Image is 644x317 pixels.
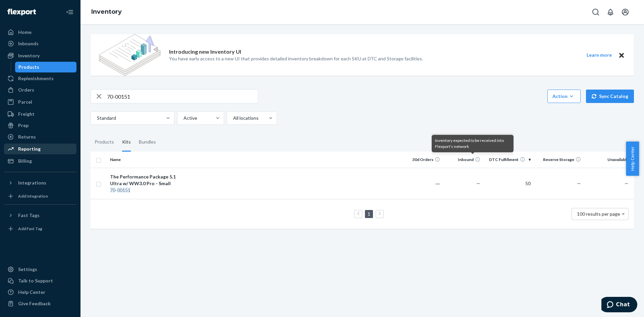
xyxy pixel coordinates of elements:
a: Orders [4,85,76,95]
a: Inbounds [4,38,76,49]
div: The Performance Package 5.1 Ultra w/ WW3.0 Pro - Small [110,173,180,187]
a: Billing [4,156,76,166]
input: All locations [232,115,233,121]
div: Products [95,133,114,152]
div: Add Fast Tag [18,226,42,231]
div: Replenishments [18,75,54,82]
td: 50 [483,168,533,199]
button: Talk to Support [4,275,76,286]
a: Products [15,62,77,72]
th: Inbound [443,152,483,168]
div: Products [18,64,39,70]
a: Freight [4,109,76,119]
a: Page 1 is your current page [366,211,372,217]
button: Action [547,90,581,103]
div: Bundles [139,133,156,152]
div: Home [18,29,32,36]
input: Active [183,115,183,121]
a: Add Fast Tag [4,223,76,234]
span: 100 results per page [577,211,620,217]
div: Add Integration [18,193,48,199]
button: Fast Tags [4,210,76,221]
iframe: Opens a widget where you can chat to one of our agents [601,297,637,314]
span: — [625,180,629,186]
div: Orders [18,87,34,93]
button: Close Navigation [63,5,76,19]
a: Add Integration [4,191,76,202]
th: Unavailable [584,152,634,168]
div: Prep [18,122,29,129]
p: Introducing new Inventory UI [169,48,241,56]
p: You have early access to a new UI that provides detailed inventory breakdown for each SKU at DTC ... [169,55,423,62]
td: ― [402,168,443,199]
span: — [476,180,480,186]
button: Close [617,51,626,59]
div: Billing [18,158,32,164]
button: Learn more [582,51,616,59]
button: Help Center [626,142,639,176]
button: Integrations [4,177,76,188]
img: Flexport logo [7,9,36,15]
img: new-reports-banner-icon.82668bd98b6a51aee86340f2a7b77ae3.png [99,34,161,76]
th: DTC Fulfillment [483,152,533,168]
a: Prep [4,120,76,131]
th: 30d Orders [402,152,443,168]
button: Open notifications [604,5,617,19]
em: 70 [110,187,115,193]
div: Returns [18,134,36,140]
div: Parcel [18,99,32,105]
div: Inventory expected to be received into Flexport's network [435,138,510,150]
a: Reporting [4,144,76,154]
div: Integrations [18,179,46,186]
div: Help Center [18,289,45,296]
span: — [577,180,581,186]
div: Talk to Support [18,277,53,284]
a: Inventory [4,50,76,61]
th: Name [107,152,183,168]
div: Give Feedback [18,300,51,307]
div: Fast Tags [18,212,40,219]
div: Inventory [18,52,40,59]
a: Settings [4,264,76,275]
a: Help Center [4,287,76,298]
a: Replenishments [4,73,76,84]
button: Open Search Box [589,5,602,19]
ol: breadcrumbs [86,2,127,22]
button: Open account menu [619,5,632,19]
div: Inbounds [18,40,39,47]
a: Inventory [91,8,122,15]
input: Standard [96,115,97,121]
div: Reporting [18,146,41,152]
div: - [110,187,180,194]
input: Search inventory by name or sku [107,90,258,103]
em: 00151 [117,187,130,193]
button: Sync Catalog [586,90,634,103]
a: Returns [4,131,76,142]
div: Freight [18,111,35,117]
div: Settings [18,266,37,273]
div: Kits [122,133,131,152]
button: Give Feedback [4,298,76,309]
th: Reserve Storage [533,152,584,168]
a: Home [4,27,76,38]
a: Parcel [4,97,76,107]
div: Action [552,93,576,100]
